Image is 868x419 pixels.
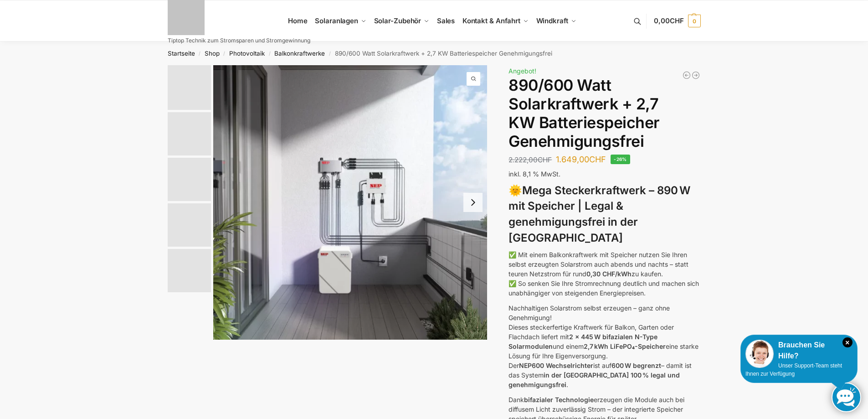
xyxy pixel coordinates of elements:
span: Kontakt & Anfahrt [462,16,520,25]
span: Angebot! [508,67,536,75]
span: inkl. 8,1 % MwSt. [508,170,560,178]
img: Customer service [745,340,774,368]
a: Kontakt & Anfahrt [458,0,532,41]
span: / [325,50,334,57]
span: 0,00 [654,16,683,25]
a: Balkonkraftwerke [274,50,325,57]
span: Solaranlagen [315,16,358,25]
p: ✅ Mit einem Balkonkraftwerk mit Speicher nutzen Sie Ihren selbst erzeugten Solarstrom auch abends... [508,250,700,298]
strong: 600 W begrenzt [611,362,661,369]
p: Tiptop Technik zum Stromsparen und Stromgewinnung [168,38,310,43]
a: Startseite [168,50,195,57]
span: / [265,50,274,57]
strong: in der [GEOGRAPHIC_DATA] 100 % legal und genehmigungsfrei [508,371,680,388]
strong: 0,30 CHF/kWh [586,270,632,278]
nav: Breadcrumb [151,41,717,65]
strong: bifazialer Technologie [524,396,594,403]
img: Bificial im Vergleich zu billig Modulen [168,158,211,201]
img: Balkonkraftwerk mit 2,7kw Speicher [168,112,211,155]
a: Steckerkraftwerk mit 2,7kwh-SpeicherBalkonkraftwerk mit 27kw Speicher [213,65,488,340]
a: Shop [205,50,220,57]
img: Balkonkraftwerk mit 2,7kw Speicher [213,65,488,340]
h3: 🌞 [508,183,700,246]
a: Balkonkraftwerk 890 Watt Solarmodulleistung mit 2kW/h Zendure Speicher [691,71,700,80]
a: Windkraft [532,0,580,41]
span: -26% [611,155,630,164]
a: 0,00CHF 0 [654,7,700,35]
span: / [195,50,205,57]
img: BDS1000 [168,203,211,247]
span: Windkraft [536,16,568,25]
span: / [220,50,229,57]
strong: 2 x 445 W bifazialen N-Type Solarmodulen [508,333,657,350]
strong: NEP600 Wechselrichter [519,362,593,369]
span: CHF [670,16,684,25]
a: Sales [433,0,458,41]
bdi: 2.222,00 [508,155,552,164]
div: Brauchen Sie Hilfe? [745,340,853,362]
span: CHF [589,155,606,164]
strong: 2,7 kWh LiFePO₄-Speicher [584,342,666,350]
p: Nachhaltigen Solarstrom selbst erzeugen – ganz ohne Genehmigung! Dieses steckerfertige Kraftwerk ... [508,303,700,389]
a: Balkonkraftwerk 600/810 Watt Fullblack [682,71,691,80]
h1: 890/600 Watt Solarkraftwerk + 2,7 KW Batteriespeicher Genehmigungsfrei [508,76,700,150]
i: Schließen [842,337,853,347]
span: 0 [688,15,701,27]
span: Unser Support-Team steht Ihnen zur Verfügung [745,362,842,377]
a: Solaranlagen [311,0,370,41]
button: Next slide [463,193,483,212]
a: Solar-Zubehör [370,0,433,41]
strong: Mega Steckerkraftwerk – 890 W mit Speicher | Legal & genehmigungsfrei in der [GEOGRAPHIC_DATA] [508,184,690,244]
img: Bificial 30 % mehr Leistung [168,249,211,292]
span: Sales [437,16,455,25]
span: CHF [538,155,552,164]
bdi: 1.649,00 [556,155,606,164]
a: Photovoltaik [229,50,265,57]
img: Balkonkraftwerk mit 2,7kw Speicher [168,65,211,110]
span: Solar-Zubehör [374,16,421,25]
